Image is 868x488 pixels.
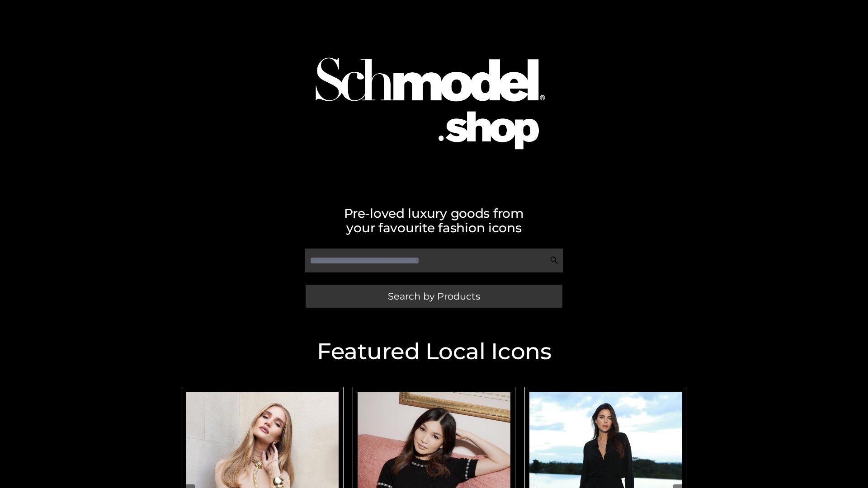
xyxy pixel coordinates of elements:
a: Search by Products [306,285,562,308]
h2: Pre-loved luxury goods from your favourite fashion icons [176,206,692,235]
h2: Featured Local Icons​ [176,340,692,363]
span: Search by Products [388,291,480,301]
img: Search Icon [550,256,559,265]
